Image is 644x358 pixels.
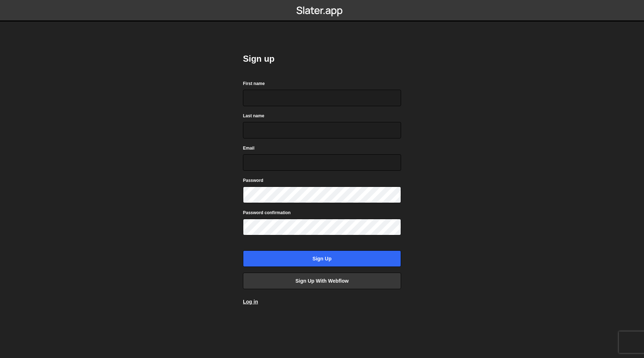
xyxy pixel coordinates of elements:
[243,80,265,87] label: First name
[243,273,401,289] a: Sign up with Webflow
[243,209,291,216] label: Password confirmation
[243,250,401,267] input: Sign up
[243,112,264,119] label: Last name
[243,177,263,184] label: Password
[243,145,254,152] label: Email
[243,53,401,65] h2: Sign up
[243,299,258,305] a: Log in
